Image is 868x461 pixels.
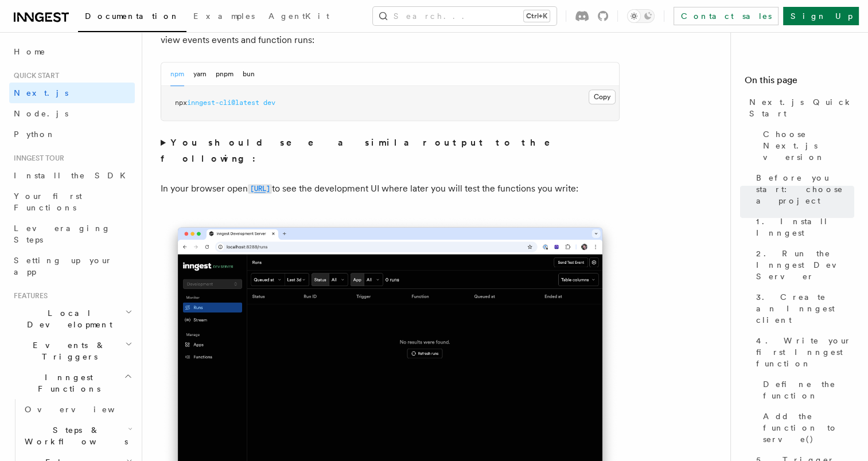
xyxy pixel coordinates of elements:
[745,92,854,124] a: Next.js Quick Start
[268,11,329,21] span: AgentKit
[14,130,56,139] span: Python
[763,128,854,163] span: Choose Next.js version
[161,181,620,197] p: In your browser open to see the development UI where later you will test the functions you write:
[14,256,112,276] span: Setting up your app
[243,62,255,86] button: bun
[763,378,854,401] span: Define the function
[9,41,135,62] a: Home
[20,420,135,452] button: Steps & Workflows
[756,172,854,206] span: Before you start: choose a project
[749,96,854,119] span: Next.js Quick Start
[9,186,135,218] a: Your first Functions
[763,411,854,445] span: Add the function to serve()
[752,167,854,211] a: Before you start: choose a project
[9,291,48,300] span: Features
[9,124,135,144] a: Python
[14,171,133,180] span: Install the SDK
[752,211,854,243] a: 1. Install Inngest
[756,335,854,369] span: 4. Write your first Inngest function
[756,248,854,282] span: 2. Run the Inngest Dev Server
[745,73,854,92] h4: On this page
[175,99,187,107] span: npx
[25,405,143,414] span: Overview
[758,374,854,406] a: Define the function
[9,83,135,103] a: Next.js
[524,10,550,22] kbd: Ctrl+K
[9,307,125,330] span: Local Development
[193,62,207,86] button: yarn
[170,62,184,86] button: npm
[373,7,556,25] button: Search...Ctrl+K
[14,109,68,118] span: Node.js
[14,192,82,212] span: Your first Functions
[9,218,135,250] a: Leveraging Steps
[193,11,255,21] span: Examples
[216,62,233,86] button: pnpm
[9,335,135,367] button: Events & Triggers
[9,339,125,362] span: Events & Triggers
[9,165,135,186] a: Install the SDK
[20,424,128,447] span: Steps & Workflows
[9,372,124,394] span: Inngest Functions
[14,224,111,244] span: Leveraging Steps
[758,124,854,167] a: Choose Next.js version
[263,99,275,107] span: dev
[9,103,135,124] a: Node.js
[783,7,859,25] a: Sign Up
[756,291,854,326] span: 3. Create an Inngest client
[187,99,259,107] span: inngest-cli@latest
[752,243,854,287] a: 2. Run the Inngest Dev Server
[186,3,262,31] a: Examples
[756,216,854,239] span: 1. Install Inngest
[752,287,854,330] a: 3. Create an Inngest client
[752,330,854,374] a: 4. Write your first Inngest function
[161,135,620,167] summary: You should see a similar output to the following:
[20,399,135,420] a: Overview
[14,46,46,57] span: Home
[674,7,779,25] a: Contact sales
[9,154,64,163] span: Inngest tour
[9,303,135,335] button: Local Development
[758,406,854,450] a: Add the function to serve()
[9,367,135,399] button: Inngest Functions
[85,11,180,21] span: Documentation
[9,250,135,282] a: Setting up your app
[14,88,68,97] span: Next.js
[161,137,566,164] strong: You should see a similar output to the following:
[248,184,272,194] code: [URL]
[589,89,616,104] button: Copy
[78,3,186,32] a: Documentation
[248,183,272,194] a: [URL]
[627,9,655,23] button: Toggle dark mode
[262,3,336,31] a: AgentKit
[9,71,59,80] span: Quick start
